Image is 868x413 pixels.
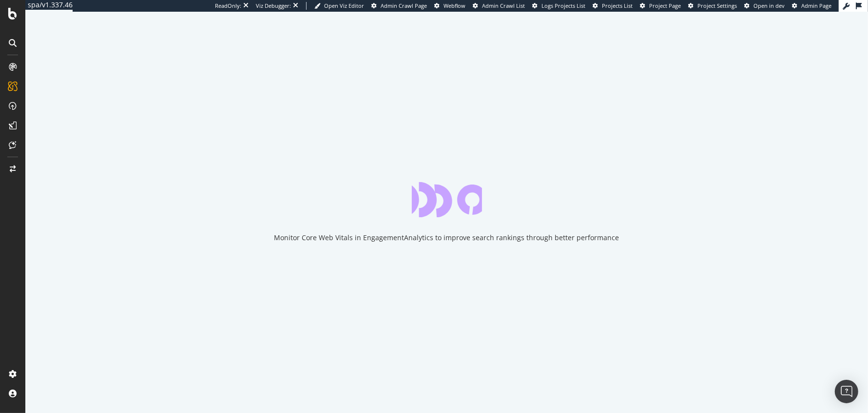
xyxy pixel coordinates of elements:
[444,2,465,9] span: Webflow
[744,2,785,10] a: Open in dev
[640,2,681,10] a: Project Page
[314,2,364,10] a: Open Viz Editor
[697,2,737,9] span: Project Settings
[688,2,737,10] a: Project Settings
[473,2,525,10] a: Admin Crawl List
[532,2,585,10] a: Logs Projects List
[256,2,291,10] div: Viz Debugger:
[434,2,465,10] a: Webflow
[215,2,241,10] div: ReadOnly:
[593,2,633,10] a: Projects List
[801,2,831,9] span: Admin Page
[274,233,619,243] div: Monitor Core Web Vitals in EngagementAnalytics to improve search rankings through better performance
[649,2,681,9] span: Project Page
[381,2,427,9] span: Admin Crawl Page
[792,2,831,10] a: Admin Page
[371,2,427,10] a: Admin Crawl Page
[602,2,633,9] span: Projects List
[324,2,364,9] span: Open Viz Editor
[482,2,525,9] span: Admin Crawl List
[412,182,482,217] div: animation
[835,380,858,403] div: Open Intercom Messenger
[541,2,585,9] span: Logs Projects List
[753,2,785,9] span: Open in dev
